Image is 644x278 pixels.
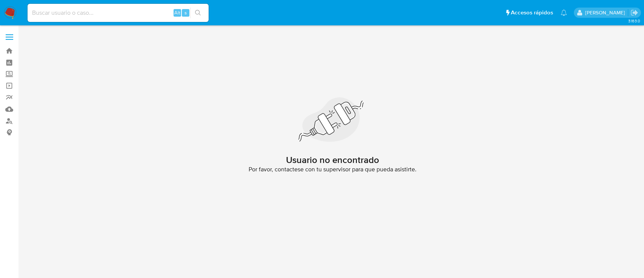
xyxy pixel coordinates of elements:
p: fernando.ftapiamartinez@mercadolibre.com.mx [585,9,628,16]
a: Notificaciones [561,9,567,16]
input: Buscar usuario o caso... [28,8,209,18]
span: s [184,9,187,16]
a: Salir [630,9,638,17]
span: Por favor, contactese con tu supervisor para que pueda asistirte. [249,166,417,173]
h2: Usuario no encontrado [286,154,379,166]
span: Alt [174,9,180,16]
span: Accesos rápidos [511,9,553,17]
button: search-icon [190,8,206,18]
